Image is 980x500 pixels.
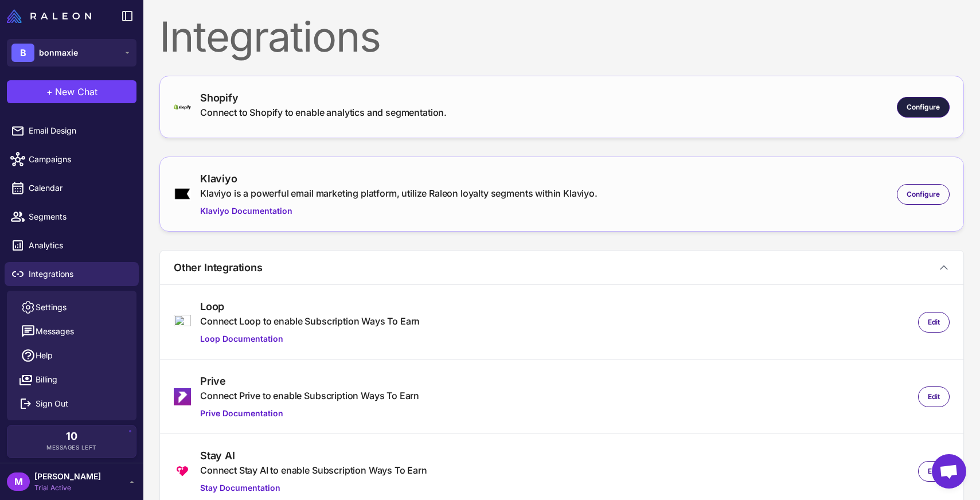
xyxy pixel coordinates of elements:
[36,397,68,410] span: Sign Out
[200,448,427,463] div: Stay AI
[29,182,130,194] span: Calendar
[200,482,427,494] a: Stay Documentation
[928,466,940,476] span: Edit
[29,239,130,252] span: Analytics
[174,388,191,405] img: 62618a9a8aa15bed70ffc851_prive-favicon.png
[7,9,91,23] img: Raleon Logo
[159,16,964,57] div: Integrations
[36,325,74,338] span: Messages
[7,39,136,67] button: Bbonmaxie
[928,392,940,402] span: Edit
[160,251,963,284] button: Other Integrations
[174,104,191,110] img: shopify-logo-primary-logo-456baa801ee66a0a435671082365958316831c9960c480451dd0330bcdae304f.svg
[174,463,191,480] img: Stay-logo.svg
[29,268,130,280] span: Integrations
[34,483,101,493] span: Trial Active
[5,119,139,143] a: Email Design
[5,147,139,171] a: Campaigns
[200,407,419,420] a: Prive Documentation
[5,262,139,286] a: Integrations
[5,233,139,257] a: Analytics
[200,90,447,106] div: Shopify
[7,472,30,491] div: M
[29,153,130,166] span: Campaigns
[29,210,130,223] span: Segments
[39,46,78,59] span: bonmaxie
[907,102,940,112] span: Configure
[36,301,67,314] span: Settings
[907,189,940,200] span: Configure
[200,463,427,477] div: Connect Stay AI to enable Subscription Ways To Earn
[66,431,77,442] span: 10
[200,186,598,200] div: Klaviyo is a powerful email marketing platform, utilize Raleon loyalty segments within Klaviyo.
[174,260,263,275] h3: Other Integrations
[11,319,132,343] button: Messages
[11,392,132,416] button: Sign Out
[34,470,101,483] span: [PERSON_NAME]
[5,205,139,229] a: Segments
[36,349,53,362] span: Help
[200,314,420,328] div: Connect Loop to enable Subscription Ways To Earn
[200,299,420,314] div: Loop
[29,124,130,137] span: Email Design
[36,373,57,386] span: Billing
[46,443,97,452] span: Messages Left
[932,454,966,489] a: Open chat
[46,85,53,99] span: +
[174,187,191,200] img: klaviyo.png
[200,171,598,186] div: Klaviyo
[200,333,420,345] a: Loop Documentation
[11,44,34,62] div: B
[7,80,136,103] button: +New Chat
[11,343,132,368] a: Help
[200,389,419,403] div: Connect Prive to enable Subscription Ways To Earn
[174,315,191,330] img: loop.svg
[5,176,139,200] a: Calendar
[200,373,419,389] div: Prive
[55,85,97,99] span: New Chat
[200,205,598,217] a: Klaviyo Documentation
[200,106,447,119] div: Connect to Shopify to enable analytics and segmentation.
[928,317,940,327] span: Edit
